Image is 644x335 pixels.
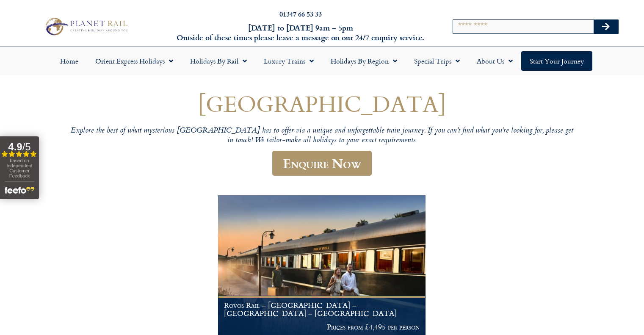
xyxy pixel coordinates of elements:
[255,51,322,71] a: Luxury Trains
[68,126,576,146] p: Explore the best of what mysterious [GEOGRAPHIC_DATA] has to offer via a unique and unforgettable...
[521,51,592,71] a: Start your Journey
[68,91,576,116] h1: [GEOGRAPHIC_DATA]
[322,51,406,71] a: Holidays by Region
[52,51,87,71] a: Home
[182,51,255,71] a: Holidays by Rail
[468,51,521,71] a: About Us
[224,301,420,318] h1: Rovos Rail – [GEOGRAPHIC_DATA] – [GEOGRAPHIC_DATA] – [GEOGRAPHIC_DATA]
[4,51,640,71] nav: Menu
[224,323,420,331] p: Prices from £4,495 per person
[42,16,130,37] img: Planet Rail Train Holidays Logo
[406,51,468,71] a: Special Trips
[272,151,372,176] a: Enquire Now
[87,51,182,71] a: Orient Express Holidays
[174,23,427,43] h6: [DATE] to [DATE] 9am – 5pm Outside of these times please leave a message on our 24/7 enquiry serv...
[594,20,618,33] button: Search
[279,9,322,19] a: 01347 66 53 33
